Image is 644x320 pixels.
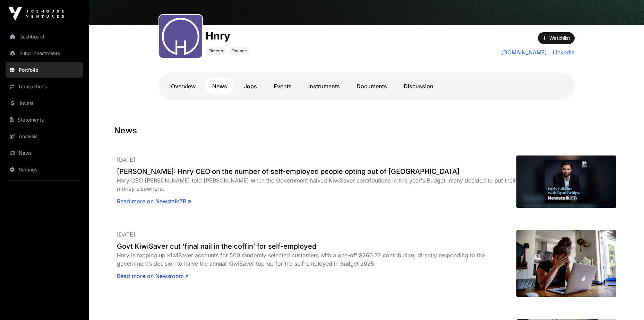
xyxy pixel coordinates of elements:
[208,48,223,54] span: Fintech
[164,78,203,95] a: Overview
[6,96,83,111] a: Invest
[6,129,83,144] a: Analysis
[205,78,234,95] a: News
[538,32,575,44] button: Watchlist
[6,112,83,127] a: Statements
[231,48,247,54] span: Finance
[6,79,83,94] a: Transactions
[550,48,575,56] a: LinkedIn
[301,78,347,95] a: Instruments
[6,162,83,177] a: Settings
[162,18,199,55] img: Hnry.svg
[6,29,83,44] a: Dashboard
[8,7,64,21] img: Icehouse Ventures Logo
[6,46,83,61] a: Fund Investments
[117,272,188,280] a: Read more on Newsroom
[206,29,250,42] h1: Hnry
[117,230,516,239] p: [DATE]
[117,167,516,176] a: [PERSON_NAME]: Hnry CEO on the number of self-employed people opting out of [GEOGRAPHIC_DATA]
[516,230,616,297] img: GettyImages-1216299239-scaled.jpg
[117,197,191,205] a: Read more on NewstalkZB
[117,251,516,268] div: Hnry is topping up KiwiSaver accounts for 500 randomly selected customers with a one-off $260.72 ...
[516,155,616,208] img: image.jpg
[117,155,516,164] p: [DATE]
[397,78,440,95] a: Discussion
[6,145,83,161] a: News
[164,78,569,95] nav: Tabs
[117,241,516,251] a: Govt KiwiSaver cut ‘final nail in the coffin’ for self-employed
[501,48,547,56] a: [DOMAIN_NAME]
[6,62,83,78] a: Portfolio
[237,78,264,95] a: Jobs
[267,78,299,95] a: Events
[350,78,394,95] a: Documents
[114,125,619,136] h1: News
[117,176,516,193] div: Hnry CEO [PERSON_NAME] told [PERSON_NAME] when the Government halved KiwiSaver contributions in t...
[609,287,644,320] iframe: Chat Widget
